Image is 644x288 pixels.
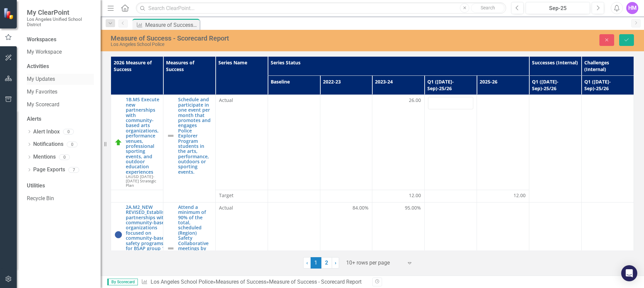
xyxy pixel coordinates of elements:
div: Measure of Success - Scorecard Report [111,35,404,42]
div: Sep-25 [528,4,588,12]
div: Measure of Success - Scorecard Report [145,21,198,29]
a: Notifications [33,140,63,148]
span: Search [481,5,495,10]
a: 2A.M2_NEW REVISED_Establish partnerships with community-based organizations focused on community-... [126,205,167,256]
a: 2 [321,257,332,269]
a: Measures of Success [216,279,266,285]
div: 7 [68,167,79,173]
span: ‹ [306,260,308,266]
span: 95.00% [405,205,421,211]
span: Actual [219,97,264,104]
span: LAUSD [DATE]-[DATE] Strategic Plan [126,174,156,188]
a: My Scorecard [27,101,94,109]
span: 12.00 [514,192,526,199]
div: Workspaces [27,36,56,44]
div: » » [141,278,367,286]
img: At or Above Plan [114,231,122,239]
button: HM [626,2,638,14]
span: My ClearPoint [27,8,94,16]
button: Search [471,3,504,13]
a: Schedule and participate in one event per month that promotes and engages Police Explorer Program... [178,97,212,174]
div: 0 [63,129,74,135]
a: My Workspace [27,48,94,56]
div: Alerts [27,115,94,123]
a: My Updates [27,75,94,83]
img: Not Defined [167,244,175,252]
a: My Favorites [27,88,94,96]
div: 0 [67,141,77,147]
span: 26.00 [409,97,421,104]
button: Sep-25 [526,2,590,14]
div: 0 [59,154,70,160]
span: Target [219,192,264,199]
a: Alert Inbox [33,128,60,136]
div: Utilities [27,182,94,190]
a: Page Exports [33,166,65,174]
a: Recycle Bin [27,195,94,203]
img: ClearPoint Strategy [3,8,15,19]
div: Open Intercom Messenger [621,265,637,281]
a: Mentions [33,153,56,161]
a: 1B.M5 Execute new partnerships with community-based arts organizations, performance venues, profe... [126,97,160,174]
span: By Scorecard [107,279,138,285]
span: › [335,260,336,266]
span: 84.00% [353,205,369,211]
img: On Track [114,138,122,147]
div: Measure of Success - Scorecard Report [269,279,362,285]
img: Not Defined [167,132,175,140]
span: 1 [311,257,321,269]
input: Search ClearPoint... [136,2,506,14]
div: Activities [27,63,94,70]
a: Los Angeles School Police [151,279,213,285]
small: Los Angeles Unified School District [27,16,94,27]
span: Actual [219,205,264,211]
div: Los Angeles School Police [111,42,404,47]
span: 12.00 [409,192,421,199]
